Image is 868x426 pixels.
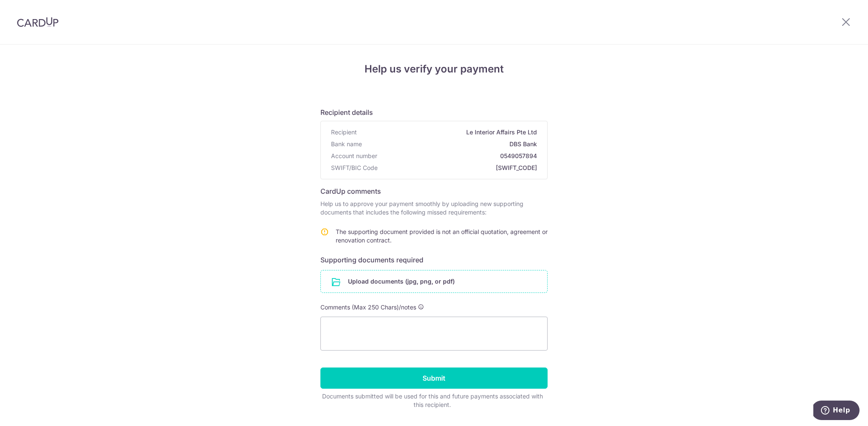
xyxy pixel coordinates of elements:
[381,152,537,160] span: 0549057894
[331,128,357,136] span: Recipient
[17,17,58,27] img: CardUp
[320,392,544,409] div: Documents submitted will be used for this and future payments associated with this recipient.
[320,200,548,217] p: Help us to approve your payment smoothly by uploading new supporting documents that includes the ...
[365,140,537,148] span: DBS Bank
[331,140,362,148] span: Bank name
[320,303,416,311] span: Comments (Max 250 Chars)/notes
[331,152,377,160] span: Account number
[336,228,548,244] span: The supporting document provided is not an official quotation, agreement or renovation contract.
[320,270,548,293] div: Upload documents (jpg, png, or pdf)
[813,401,860,422] iframe: Opens a widget where you can find more information
[320,186,548,196] h6: CardUp comments
[320,368,548,389] input: Submit
[381,164,537,172] span: [SWIFT_CODE]
[360,128,537,136] span: Le Interior Affairs Pte Ltd
[320,107,548,117] h6: Recipient details
[331,164,378,172] span: SWIFT/BIC Code
[320,61,548,77] h4: Help us verify your payment
[320,255,548,265] h6: Supporting documents required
